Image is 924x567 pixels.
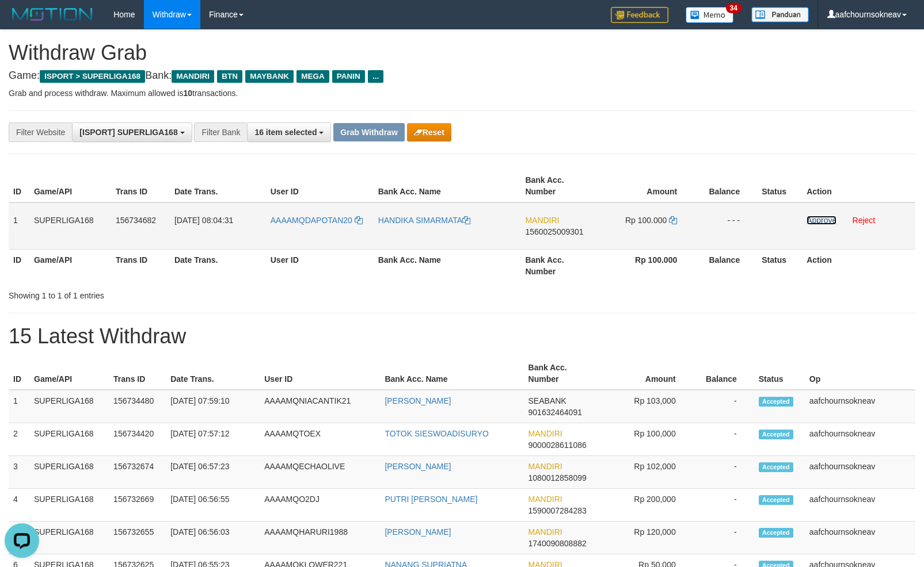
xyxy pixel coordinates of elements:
[611,7,668,23] img: Feedback.jpg
[525,227,583,236] span: Copy 1560025009301 to clipboard
[528,462,562,471] span: MANDIRI
[170,249,266,282] th: Date Trans.
[9,170,29,202] th: ID
[333,123,404,141] button: Grab Withdraw
[29,423,109,456] td: SUPERLIGA168
[111,170,170,202] th: Trans ID
[602,423,693,456] td: Rp 100,000
[166,390,260,423] td: [DATE] 07:59:10
[693,489,754,522] td: -
[625,216,667,225] span: Rp 100.000
[260,522,380,554] td: AAAAMQHARURI1988
[29,456,109,489] td: SUPERLIGA168
[759,495,793,505] span: Accepted
[271,216,352,225] span: AAAAMQDAPOTAN20
[759,430,793,439] span: Accepted
[602,357,693,390] th: Amount
[260,456,380,489] td: AAAAMQECHAOLIVE
[380,357,523,390] th: Bank Acc. Name
[194,122,247,142] div: Filter Bank
[407,123,451,141] button: Reset
[260,357,380,390] th: User ID
[853,216,876,225] a: Reject
[109,522,166,554] td: 156732655
[693,390,754,423] td: -
[9,390,29,423] td: 1
[693,357,754,390] th: Balance
[378,216,471,225] a: HANDIKA SIMARMATA
[751,7,809,22] img: panduan.png
[805,522,915,554] td: aafchournsokneav
[602,456,693,489] td: Rp 102,000
[109,390,166,423] td: 156734480
[72,122,192,142] button: [ISPORT] SUPERLIGA168
[9,285,377,301] div: Showing 1 to 1 of 1 entries
[805,423,915,456] td: aafchournsokneav
[694,249,757,282] th: Balance
[805,489,915,522] td: aafchournsokneav
[166,423,260,456] td: [DATE] 07:57:12
[802,249,915,282] th: Action
[385,396,451,405] a: [PERSON_NAME]
[802,170,915,202] th: Action
[602,489,693,522] td: Rp 200,000
[524,357,602,390] th: Bank Acc. Number
[528,408,582,417] span: Copy 901632464091 to clipboard
[528,396,566,405] span: SEABANK
[296,70,329,83] span: MEGA
[9,87,915,99] p: Grab and process withdraw. Maximum allowed is transactions.
[29,170,111,202] th: Game/API
[602,390,693,423] td: Rp 103,000
[111,249,170,282] th: Trans ID
[174,216,233,225] span: [DATE] 08:04:31
[759,397,793,407] span: Accepted
[271,216,363,225] a: AAAAMQDAPOTAN20
[266,170,374,202] th: User ID
[694,202,757,250] td: - - -
[109,456,166,489] td: 156732674
[385,495,477,504] a: PUTRI [PERSON_NAME]
[217,70,242,83] span: BTN
[109,423,166,456] td: 156734420
[528,539,587,548] span: Copy 1740090808882 to clipboard
[528,527,562,537] span: MANDIRI
[759,462,793,472] span: Accepted
[9,122,72,142] div: Filter Website
[29,202,111,250] td: SUPERLIGA168
[245,70,294,83] span: MAYBANK
[109,489,166,522] td: 156732669
[9,70,915,82] h4: Game: Bank:
[166,489,260,522] td: [DATE] 06:56:55
[374,170,521,202] th: Bank Acc. Name
[332,70,365,83] span: PANIN
[602,522,693,554] td: Rp 120,000
[520,249,600,282] th: Bank Acc. Number
[693,522,754,554] td: -
[79,128,177,137] span: [ISPORT] SUPERLIGA168
[525,216,559,225] span: MANDIRI
[600,170,694,202] th: Amount
[757,170,802,202] th: Status
[757,249,802,282] th: Status
[374,249,521,282] th: Bank Acc. Name
[9,325,915,348] h1: 15 Latest Withdraw
[260,423,380,456] td: AAAAMQTOEX
[170,170,266,202] th: Date Trans.
[520,170,600,202] th: Bank Acc. Number
[29,390,109,423] td: SUPERLIGA168
[109,357,166,390] th: Trans ID
[247,122,331,142] button: 16 item selected
[260,489,380,522] td: AAAAMQO2DJ
[528,506,587,515] span: Copy 1590007284283 to clipboard
[9,456,29,489] td: 3
[5,5,39,39] button: Open LiveChat chat widget
[385,527,451,537] a: [PERSON_NAME]
[726,3,742,13] span: 34
[9,41,915,64] h1: Withdraw Grab
[368,70,383,83] span: ...
[694,170,757,202] th: Balance
[9,489,29,522] td: 4
[166,522,260,554] td: [DATE] 06:56:03
[805,456,915,489] td: aafchournsokneav
[9,423,29,456] td: 2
